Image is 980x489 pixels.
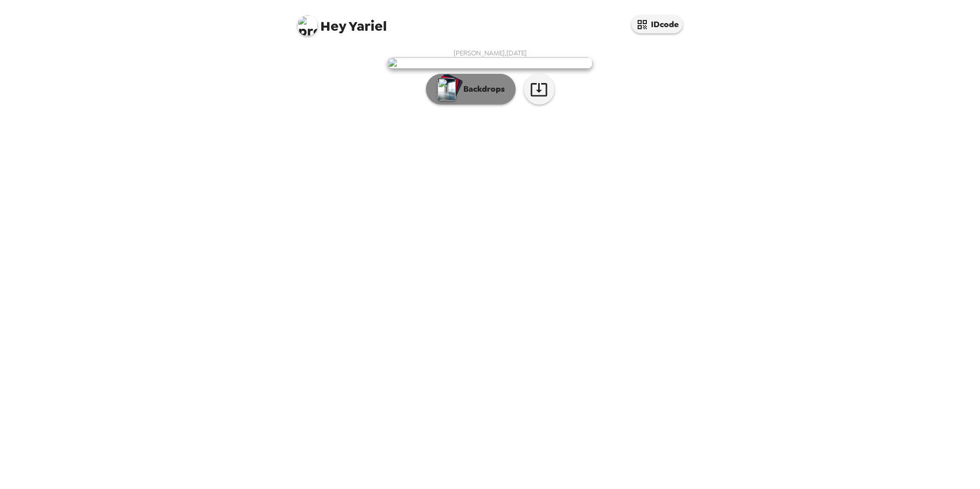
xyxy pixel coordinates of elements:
span: Yariel [297,10,387,33]
img: user [387,57,593,69]
span: Hey [320,17,346,35]
p: Backdrops [458,83,505,95]
img: profile pic [297,15,318,36]
button: IDcode [631,15,683,33]
button: Backdrops [426,74,516,105]
span: [PERSON_NAME] , [DATE] [454,49,527,57]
